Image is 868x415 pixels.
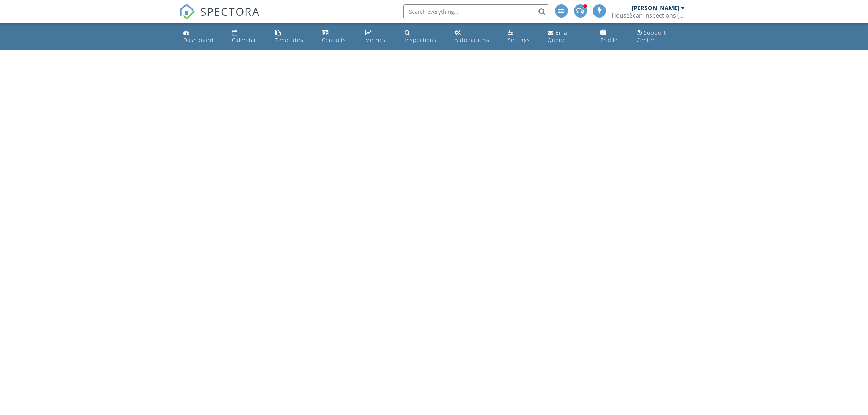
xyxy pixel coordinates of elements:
[548,29,570,43] div: Email Queue
[612,12,685,19] div: HouseScan Inspections (HOME)
[179,4,195,20] img: The Best Home Inspection Software - Spectora
[403,4,549,19] input: Search everything...
[322,36,346,43] div: Contacts
[545,26,592,47] a: Email Queue
[405,36,436,43] div: Inspections
[179,10,260,25] a: SPECTORA
[634,26,688,47] a: Support Center
[180,26,223,47] a: Dashboard
[452,26,499,47] a: Automations (Advanced)
[505,26,539,47] a: Settings
[637,29,666,43] div: Support Center
[508,36,530,43] div: Settings
[183,36,214,43] div: Dashboard
[598,26,628,47] a: Company Profile
[402,26,445,47] a: Inspections
[275,36,303,43] div: Templates
[272,26,313,47] a: Templates
[455,36,489,43] div: Automations
[632,4,679,12] div: [PERSON_NAME]
[200,4,260,19] span: SPECTORA
[362,26,396,47] a: Metrics
[600,36,618,43] div: Profile
[232,36,257,43] div: Calendar
[365,36,385,43] div: Metrics
[319,26,357,47] a: Contacts
[229,26,266,47] a: Calendar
